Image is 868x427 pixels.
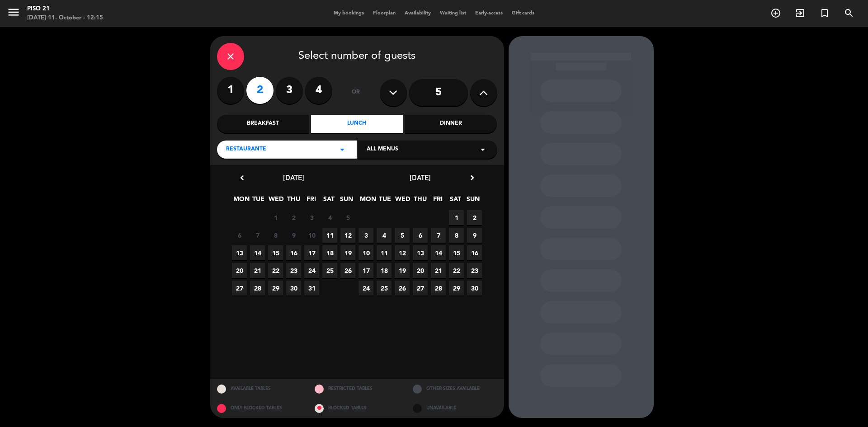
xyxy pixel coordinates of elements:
span: MON [233,194,248,209]
span: Availability [400,11,435,16]
i: chevron_right [467,173,477,183]
span: 24 [359,281,373,296]
span: 21 [431,263,446,278]
i: exit_to_app [795,8,806,19]
span: MON [360,194,375,209]
button: menu [7,5,20,22]
label: 3 [276,77,303,104]
span: 25 [377,281,392,296]
span: 27 [232,281,247,296]
div: Breakfast [217,115,309,133]
label: 4 [305,77,332,104]
i: arrow_drop_down [477,144,488,155]
span: 11 [322,228,337,243]
span: 7 [250,228,265,243]
span: 5 [340,210,355,225]
i: turned_in_not [819,8,830,19]
div: BLOCKED TABLES [308,399,406,418]
span: Gift cards [507,11,539,16]
span: 3 [359,228,373,243]
span: WED [269,194,283,209]
span: 17 [304,245,319,260]
div: ONLY BLOCKED TABLES [210,399,308,418]
span: 15 [449,245,464,260]
span: 23 [467,263,482,278]
span: My bookings [329,11,368,16]
div: RESTRICTED TABLES [308,379,406,399]
span: 29 [268,281,283,296]
span: 5 [395,228,410,243]
span: 16 [286,245,301,260]
span: 28 [250,281,265,296]
span: Floorplan [368,11,400,16]
span: [DATE] [283,173,304,182]
span: 22 [449,263,464,278]
span: 22 [268,263,283,278]
span: TUE [251,194,266,209]
span: 2 [286,210,301,225]
span: 23 [286,263,301,278]
span: 10 [359,245,373,260]
span: 3 [304,210,319,225]
i: arrow_drop_down [337,144,348,155]
span: FRI [304,194,319,209]
span: 21 [250,263,265,278]
span: Early-access [471,11,507,16]
div: or [341,77,371,108]
span: 13 [413,245,428,260]
span: 14 [250,245,265,260]
span: 29 [449,281,464,296]
span: [DATE] [410,173,431,182]
div: Lunch [311,115,403,133]
span: Waiting list [435,11,471,16]
div: OTHER SIZES AVAILABLE [406,379,504,399]
span: 18 [322,245,337,260]
i: add_circle_outline [770,8,781,19]
i: menu [7,5,20,19]
div: [DATE] 11. October - 12:15 [27,14,103,23]
i: close [225,51,236,62]
span: 9 [286,228,301,243]
span: 7 [431,228,446,243]
i: chevron_left [237,173,247,183]
div: Select number of guests [217,43,497,70]
div: AVAILABLE TABLES [210,379,308,399]
span: 19 [340,245,355,260]
span: 31 [304,281,319,296]
span: SUN [466,194,481,209]
span: 4 [322,210,337,225]
span: 9 [467,228,482,243]
span: SAT [448,194,463,209]
span: 16 [467,245,482,260]
span: 17 [359,263,373,278]
i: search [844,8,854,19]
span: SUN [339,194,354,209]
span: THU [286,194,301,209]
span: All menus [367,145,398,154]
span: 25 [322,263,337,278]
span: Restaurante [226,145,266,154]
div: Piso 21 [27,5,103,14]
span: 18 [377,263,392,278]
span: 14 [431,245,446,260]
span: 19 [395,263,410,278]
div: Dinner [405,115,497,133]
span: FRI [430,194,445,209]
span: 20 [413,263,428,278]
span: 24 [304,263,319,278]
span: TUE [377,194,392,209]
span: 4 [377,228,392,243]
span: 27 [413,281,428,296]
span: 1 [449,210,464,225]
span: 30 [467,281,482,296]
span: 1 [268,210,283,225]
label: 2 [246,77,274,104]
span: 12 [340,228,355,243]
label: 1 [217,77,244,104]
span: 15 [268,245,283,260]
span: 10 [304,228,319,243]
span: WED [395,194,410,209]
span: 8 [268,228,283,243]
span: SAT [321,194,336,209]
span: 30 [286,281,301,296]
